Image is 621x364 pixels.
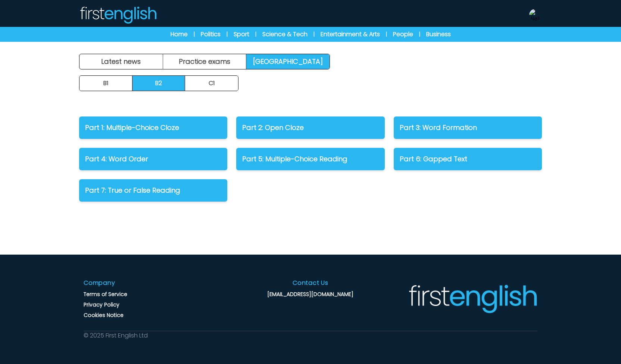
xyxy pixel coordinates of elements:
p: Part 2: Open Cloze [242,122,378,133]
p: Part 3: Word Formation [400,122,536,133]
a: Sport [234,30,249,39]
a: Home [171,30,188,39]
a: People [393,30,413,39]
a: Politics [201,30,221,39]
a: [GEOGRAPHIC_DATA] [246,54,330,69]
p: © 2025 First English Ltd [84,331,148,340]
a: Cookies Notice [84,311,124,319]
p: Part 1: Multiple-Choice Cloze [85,122,221,133]
p: Part 6: Gapped Text [400,154,536,164]
img: Company Logo [407,284,537,314]
span: | [386,31,387,38]
a: Part 3: Word Formation [394,116,542,139]
a: Business [426,30,451,39]
a: Part 1: Multiple-Choice Cloze [79,116,227,139]
h3: Contact Us [293,279,328,287]
a: Part 2: Open Cloze [236,116,384,139]
a: Part 5: Multiple-Choice Reading [236,148,384,170]
a: Latest news [79,54,163,69]
p: Part 4: Word Order [85,154,221,164]
p: Part 7: True or False Reading [85,185,221,196]
a: [EMAIL_ADDRESS][DOMAIN_NAME] [267,290,353,298]
img: Neil Storey [529,9,541,21]
a: Entertainment & Arts [321,30,380,39]
a: Science & Tech [262,30,308,39]
p: Part 5: Multiple-Choice Reading [242,154,378,164]
a: Terms of Service [84,290,127,298]
span: | [313,31,315,38]
span: | [194,31,195,38]
span: | [255,31,256,38]
a: B2 [132,76,185,91]
a: Part 6: Gapped Text [394,148,542,170]
a: C1 [185,76,238,91]
a: B1 [79,76,132,91]
a: Part 4: Word Order [79,148,227,170]
span: | [227,31,228,38]
a: Part 7: True or False Reading [79,179,227,202]
a: Practice exams [163,54,247,69]
a: Privacy Policy [84,301,119,308]
span: | [419,31,420,38]
h3: Company [84,279,115,287]
img: Logo [79,6,157,24]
